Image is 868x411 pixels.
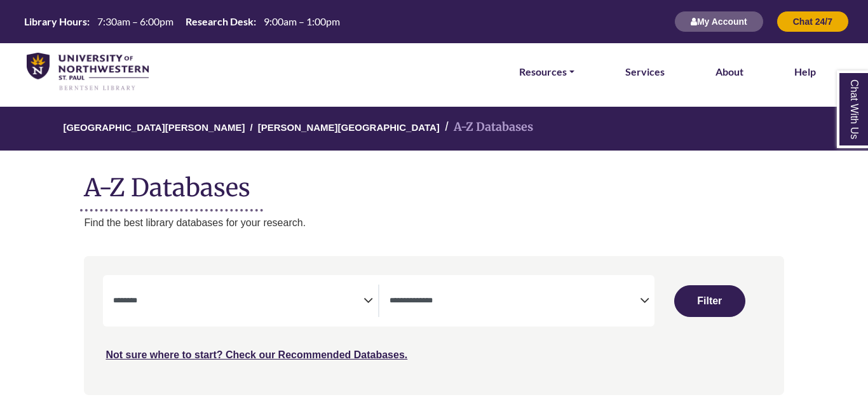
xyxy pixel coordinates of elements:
span: 9:00am – 1:00pm [264,15,340,27]
textarea: Search [390,297,640,307]
a: [GEOGRAPHIC_DATA][PERSON_NAME] [63,120,245,133]
a: Services [625,64,665,80]
th: Library Hours: [19,15,90,28]
nav: breadcrumb [84,107,783,151]
a: Hours Today [19,15,345,29]
a: Resources [519,64,574,80]
nav: Search filters [84,256,783,394]
button: Submit for Search Results [674,285,745,317]
img: library_home [27,53,149,91]
a: [PERSON_NAME][GEOGRAPHIC_DATA] [258,120,440,133]
li: A-Z Databases [440,118,533,137]
span: 7:30am – 6:00pm [97,15,173,27]
th: Research Desk: [180,15,257,28]
a: About [715,64,743,80]
button: Chat 24/7 [776,11,849,32]
table: Hours Today [19,15,345,27]
a: My Account [674,16,764,27]
a: Chat 24/7 [776,16,849,27]
button: My Account [674,11,764,32]
textarea: Search [113,297,363,307]
a: Help [794,64,816,80]
h1: A-Z Databases [84,163,783,202]
p: Find the best library databases for your research. [84,215,783,231]
a: Not sure where to start? Check our Recommended Databases. [105,349,407,360]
